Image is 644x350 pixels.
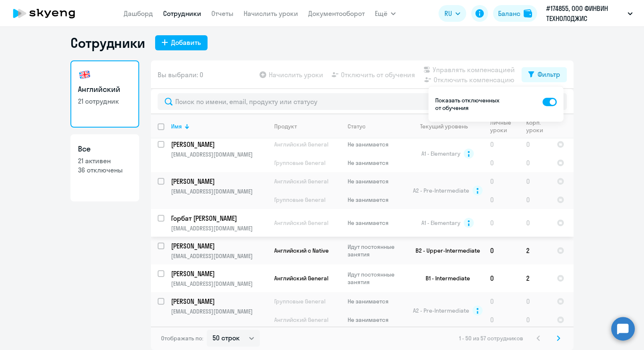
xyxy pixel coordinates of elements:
a: [PERSON_NAME] [171,269,267,278]
a: [PERSON_NAME] [171,297,267,306]
span: RU [444,8,452,18]
span: A1 - Elementary [421,219,460,227]
div: Текущий уровень [412,123,483,130]
a: Все21 активен36 отключены [70,134,139,201]
span: Английский General [274,316,328,324]
p: Не занимается [348,219,405,227]
a: [PERSON_NAME] [171,177,267,186]
td: 0 [519,154,550,172]
td: 0 [483,237,519,264]
td: 0 [519,292,550,311]
div: Личные уроки [490,119,519,134]
td: 0 [483,135,519,154]
input: Поиск по имени, email, продукту или статусу [158,93,567,110]
span: A2 - Pre-Intermediate [413,187,469,194]
span: Английский General [274,219,328,227]
img: balance [524,9,532,18]
p: Идут постоянные занятия [348,243,405,258]
td: 0 [483,191,519,209]
p: Не занимается [348,178,405,185]
span: A1 - Elementary [421,150,460,157]
div: Статус [348,123,366,130]
span: 1 - 50 из 57 сотрудников [459,334,523,342]
h3: Все [78,144,132,154]
a: Отчеты [211,9,234,18]
p: [EMAIL_ADDRESS][DOMAIN_NAME] [171,151,267,158]
span: Групповые General [274,196,325,204]
p: [PERSON_NAME] [171,297,266,306]
td: 0 [483,311,519,329]
span: Вы выбрали: 0 [158,70,203,80]
td: 0 [519,311,550,329]
button: Фильтр [522,67,567,82]
button: RU [439,5,466,22]
span: Английский с Native [274,247,329,254]
a: Дашборд [124,9,153,18]
p: Не занимается [348,316,405,324]
div: Баланс [498,8,520,18]
p: 21 сотрудник [78,97,132,106]
td: 0 [483,264,519,292]
p: Не занимается [348,159,405,167]
p: 36 отключены [78,165,132,175]
p: Не занимается [348,298,405,305]
p: [EMAIL_ADDRESS][DOMAIN_NAME] [171,188,267,195]
div: Имя [171,123,267,130]
a: Начислить уроки [244,9,298,18]
a: Документооборот [308,9,365,18]
a: [PERSON_NAME] [171,140,267,149]
a: Английский21 сотрудник [70,60,139,128]
div: Добавить [171,37,201,47]
td: 0 [519,172,550,191]
p: [EMAIL_ADDRESS][DOMAIN_NAME] [171,308,267,315]
p: Показать отключенных от обучения [435,97,501,112]
h1: Сотрудники [70,34,145,51]
td: 0 [519,209,550,237]
span: Английский General [274,178,328,185]
span: Ещё [375,8,387,18]
div: Текущий уровень [420,123,468,130]
td: 0 [483,292,519,311]
p: [PERSON_NAME] [171,269,266,278]
p: Не занимается [348,196,405,204]
p: 21 активен [78,156,132,165]
p: [PERSON_NAME] [171,140,266,149]
td: 0 [483,172,519,191]
div: Корп. уроки [526,119,550,134]
p: [PERSON_NAME] [171,241,266,251]
td: B1 - Intermediate [405,264,483,292]
span: Групповые General [274,159,325,167]
span: Групповые General [274,298,325,305]
a: [PERSON_NAME] [171,241,267,251]
img: english [78,68,91,81]
span: Английский General [274,274,328,282]
div: Продукт [274,123,297,130]
span: Английский General [274,141,328,148]
p: Не занимается [348,141,405,148]
button: Балансbalance [493,5,537,22]
div: Имя [171,123,182,130]
p: Горбат [PERSON_NAME] [171,214,266,223]
p: [EMAIL_ADDRESS][DOMAIN_NAME] [171,280,267,287]
button: Добавить [155,35,208,50]
p: #174855, ООО ФИНВИН ТЕХНОЛОДЖИС [546,3,624,24]
a: Горбат [PERSON_NAME] [171,214,267,223]
a: Сотрудники [163,9,201,18]
p: [EMAIL_ADDRESS][DOMAIN_NAME] [171,225,267,232]
p: Идут постоянные занятия [348,271,405,286]
p: [PERSON_NAME] [171,177,266,186]
td: 2 [519,237,550,264]
p: [EMAIL_ADDRESS][DOMAIN_NAME] [171,252,267,260]
button: Ещё [375,5,396,22]
td: B2 - Upper-Intermediate [405,237,483,264]
td: 0 [519,191,550,209]
td: 0 [483,154,519,172]
div: Фильтр [538,69,560,79]
span: A2 - Pre-Intermediate [413,307,469,314]
td: 0 [519,135,550,154]
span: Отображать по: [161,334,203,342]
button: #174855, ООО ФИНВИН ТЕХНОЛОДЖИС [542,3,637,24]
h3: Английский [78,84,132,95]
td: 0 [483,209,519,237]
